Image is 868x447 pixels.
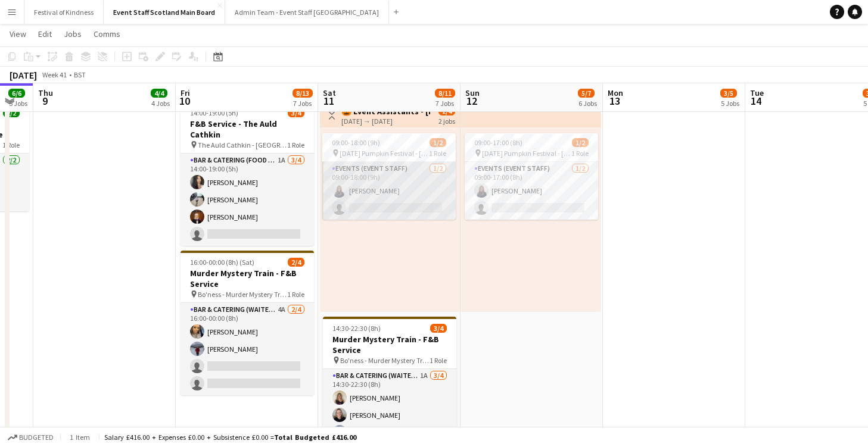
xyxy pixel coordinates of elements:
[332,138,380,147] span: 09:00-18:00 (9h)
[181,154,314,246] app-card-role: Bar & Catering (Food & Beverage Service)1A3/414:00-19:00 (5h)[PERSON_NAME][PERSON_NAME][PERSON_NAME]
[429,149,446,158] span: 1 Role
[465,162,598,220] app-card-role: Events (Event Staff)1/209:00-17:00 (8h)[PERSON_NAME]
[465,87,480,98] span: Sun
[181,303,314,395] app-card-role: Bar & Catering (Waiter / waitress)4A2/416:00-00:00 (8h)[PERSON_NAME][PERSON_NAME]
[287,140,304,149] span: 1 Role
[190,258,254,267] span: 16:00-00:00 (8h) (Sat)
[293,99,312,108] div: 7 Jobs
[64,29,82,39] span: Jobs
[323,334,456,355] h3: Murder Mystery Train - F&B Service
[578,89,595,98] span: 5/7
[430,356,447,365] span: 1 Role
[323,87,336,98] span: Sat
[38,29,52,39] span: Edit
[572,138,589,147] span: 1/2
[721,99,739,108] div: 5 Jobs
[151,89,167,98] span: 4/4
[606,94,623,108] span: 13
[6,431,55,444] button: Budgeted
[288,108,304,117] span: 3/4
[181,251,314,395] app-job-card: 16:00-00:00 (8h) (Sat)2/4Murder Mystery Train - F&B Service Bo'ness - Murder Mystery Train1 RoleB...
[10,69,37,81] div: [DATE]
[340,356,430,365] span: Bo'ness - Murder Mystery Train
[748,94,764,108] span: 14
[435,99,455,108] div: 7 Jobs
[288,258,304,267] span: 2/4
[36,94,53,108] span: 9
[5,26,31,42] a: View
[198,290,287,299] span: Bo'ness - Murder Mystery Train
[750,87,764,98] span: Tue
[482,149,571,158] span: [DATE] Pumpkin Festival - [GEOGRAPHIC_DATA]
[438,115,455,126] div: 2 jobs
[19,433,54,442] span: Budgeted
[430,324,447,333] span: 3/4
[33,26,57,42] a: Edit
[571,149,589,158] span: 1 Role
[181,268,314,289] h3: Murder Mystery Train - F&B Service
[104,1,225,24] button: Event Staff Scotland Main Board
[38,87,53,98] span: Thu
[322,133,456,220] app-job-card: 09:00-18:00 (9h)1/2 [DATE] Pumpkin Festival - [GEOGRAPHIC_DATA]1 RoleEvents (Event Staff)1/209:00...
[179,94,190,108] span: 10
[463,94,480,108] span: 12
[3,108,20,117] span: 2/2
[435,89,455,98] span: 8/11
[198,140,287,149] span: The Auld Cathkin - [GEOGRAPHIC_DATA]
[181,101,314,246] app-job-card: 14:00-19:00 (5h)3/4F&B Service - The Auld Cathkin The Auld Cathkin - [GEOGRAPHIC_DATA]1 RoleBar &...
[332,324,381,333] span: 14:30-22:30 (8h)
[8,89,25,98] span: 6/6
[274,433,356,442] span: Total Budgeted £416.00
[190,108,238,117] span: 14:00-19:00 (5h)
[340,149,429,158] span: [DATE] Pumpkin Festival - [GEOGRAPHIC_DATA]
[181,87,190,98] span: Fri
[94,29,120,39] span: Comms
[341,117,430,126] div: [DATE] → [DATE]
[293,89,313,98] span: 8/13
[430,138,446,147] span: 1/2
[465,133,598,220] app-job-card: 09:00-17:00 (8h)1/2 [DATE] Pumpkin Festival - [GEOGRAPHIC_DATA]1 RoleEvents (Event Staff)1/209:00...
[225,1,389,24] button: Admin Team - Event Staff [GEOGRAPHIC_DATA]
[2,140,20,149] span: 1 Role
[720,89,737,98] span: 3/5
[9,99,27,108] div: 5 Jobs
[74,70,86,79] div: BST
[474,138,522,147] span: 09:00-17:00 (8h)
[578,99,597,108] div: 6 Jobs
[89,26,125,42] a: Comms
[10,29,26,39] span: View
[151,99,170,108] div: 4 Jobs
[24,1,104,24] button: Festival of Kindness
[104,433,356,442] div: Salary £416.00 + Expenses £0.00 + Subsistence £0.00 =
[181,118,314,140] h3: F&B Service - The Auld Cathkin
[322,162,456,220] app-card-role: Events (Event Staff)1/209:00-18:00 (9h)[PERSON_NAME]
[39,70,69,79] span: Week 41
[66,433,94,442] span: 1 item
[59,26,86,42] a: Jobs
[608,87,623,98] span: Mon
[321,94,336,108] span: 11
[287,290,304,299] span: 1 Role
